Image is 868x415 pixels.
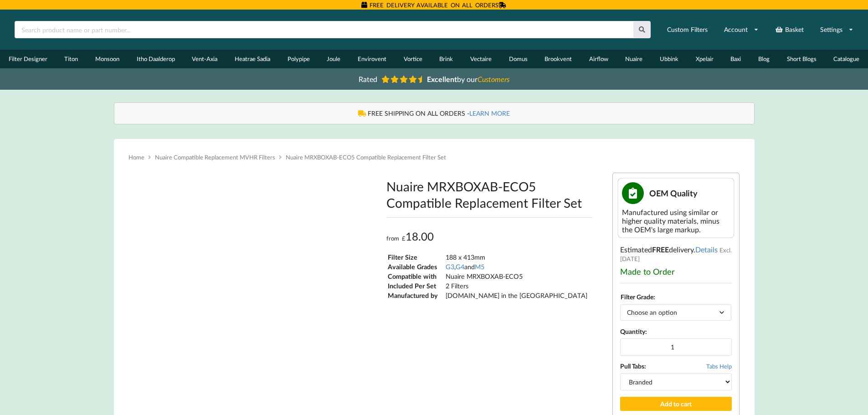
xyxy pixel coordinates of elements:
a: Itho Daalderop [128,50,184,68]
a: Blog [750,50,778,68]
a: Domus [500,50,536,68]
a: Nuaire [617,50,652,68]
a: Details [695,245,718,254]
td: Compatible with [387,272,444,281]
a: Envirovent [349,50,395,68]
span: by our [427,75,509,83]
h1: Nuaire MRXBOXAB-ECO5 Compatible Replacement Filter Set [386,178,592,211]
a: LEARN MORE [469,109,510,117]
td: , and [445,262,588,271]
input: Search product name or part number... [15,21,633,38]
td: 2 Filters [445,282,588,290]
span: Rated [359,75,377,83]
input: Product quantity [620,338,732,356]
a: Home [128,154,144,161]
a: Nuaire Compatible Replacement MVHR Filters [155,154,275,161]
div: FREE SHIPPING ON ALL ORDERS - [123,109,745,118]
td: Available Grades [387,262,444,271]
a: Polypipe [279,50,318,68]
a: Brink [431,50,462,68]
span: Tabs Help [706,363,732,370]
td: 188 x 413mm [445,253,588,261]
a: Monsoon [87,50,128,68]
a: Vortice [395,50,431,68]
td: Included Per Set [387,282,444,290]
i: Customers [478,75,509,83]
a: Account [718,21,765,38]
span: from [386,235,399,242]
a: Vectaire [462,50,500,68]
button: Add to cart [620,397,732,411]
a: Xpelair [687,50,722,68]
span: Nuaire MRXBOXAB-ECO5 Compatible Replacement Filter Set [286,154,446,161]
span: £ [402,235,406,242]
a: Settings [814,21,859,38]
td: Filter Size [387,253,444,261]
span: OEM Quality [649,188,698,198]
td: Manufactured by [387,291,444,300]
a: Vent-Axia [184,50,226,68]
b: Excellent [427,75,457,83]
a: Joule [318,50,349,68]
td: [DOMAIN_NAME] in the [GEOGRAPHIC_DATA] [445,291,588,300]
b: Pull Tabs: [620,362,646,370]
a: M5 [475,263,484,271]
a: Baxi [722,50,750,68]
a: Titon [56,50,87,68]
label: Filter Grade [621,293,653,301]
a: Catalogue [825,50,868,68]
a: Brookvent [536,50,580,68]
a: G3 [446,263,454,271]
a: Custom Filters [661,21,714,38]
b: FREE [652,245,669,254]
a: Basket [769,21,810,38]
td: Nuaire MRXBOXAB-ECO5 [445,272,588,281]
a: Ubbink [651,50,687,68]
a: G4 [456,263,464,271]
a: Rated Excellentby ourCustomers [352,72,516,87]
a: Short Blogs [778,50,825,68]
a: Airflow [580,50,617,68]
a: Heatrae Sadia [226,50,279,68]
div: Made to Order [620,266,732,277]
div: Manufactured using similar or higher quality materials, minus the OEM's large markup. [622,208,730,234]
bdi: 18.00 [402,230,434,243]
